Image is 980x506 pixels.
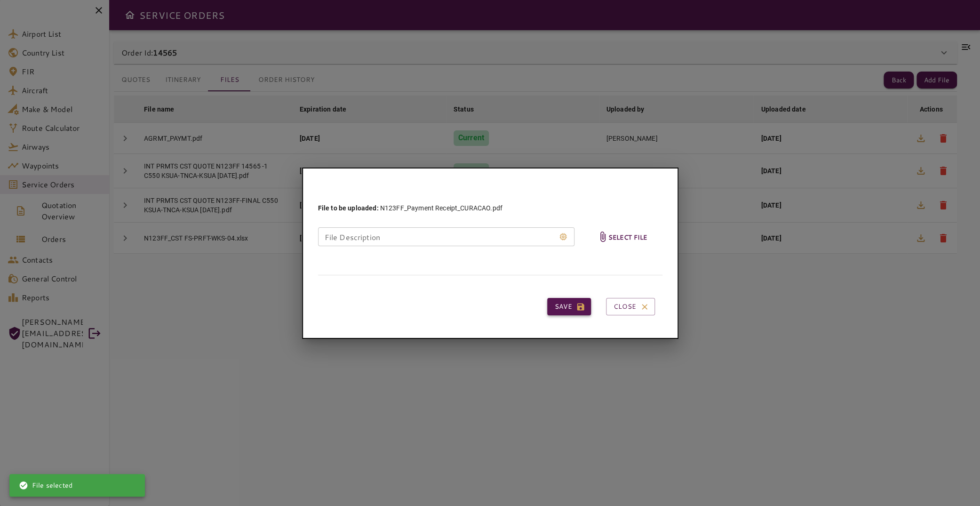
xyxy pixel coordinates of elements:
span: File to be uploaded: [318,204,379,212]
h6: Select file [608,232,647,242]
button: Close [606,298,655,315]
span: upload picture [593,214,651,260]
button: Save [547,298,591,315]
div: File selected [19,477,72,494]
div: N123FF_Payment Receipt_CURACAO.pdf [318,203,502,213]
